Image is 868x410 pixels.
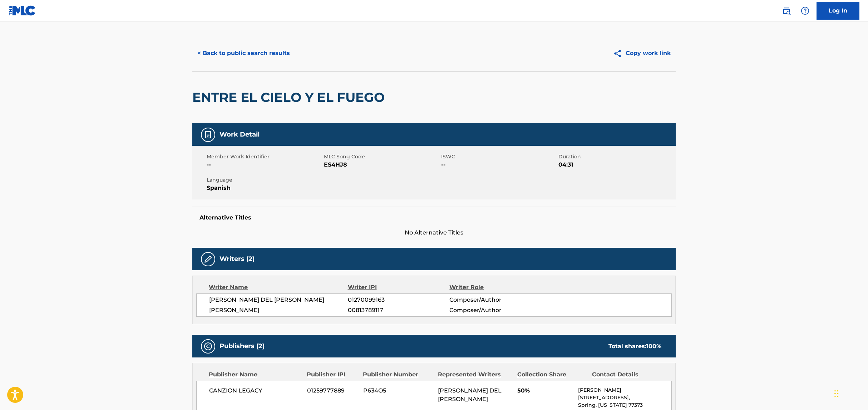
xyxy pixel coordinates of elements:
[209,306,348,315] span: [PERSON_NAME]
[324,160,439,169] span: ES4HJ8
[363,370,432,379] div: Publisher Number
[324,153,439,160] span: MLC Song Code
[779,4,794,18] a: Public Search
[558,153,674,160] span: Duration
[204,255,212,263] img: Writers
[578,401,671,409] p: Spring, [US_STATE] 77373
[558,160,674,169] span: 04:31
[801,6,809,15] img: help
[307,386,358,395] span: 01259777889
[307,370,357,379] div: Publisher IPI
[209,296,348,304] span: [PERSON_NAME] DEL [PERSON_NAME]
[220,342,265,350] h5: Publishers (2)
[207,184,322,192] span: Spanish
[608,342,661,351] div: Total shares:
[834,383,839,404] div: Arrastrar
[817,2,859,20] a: Log In
[199,214,669,221] h5: Alternative Titles
[204,130,212,139] img: Work Detail
[517,386,573,395] span: 50%
[782,6,791,15] img: search
[438,370,512,379] div: Represented Writers
[209,283,348,292] div: Writer Name
[441,160,557,169] span: --
[207,153,322,160] span: Member Work Identifier
[209,386,302,395] span: CANZION LEGACY
[438,387,502,402] span: [PERSON_NAME] DEL [PERSON_NAME]
[363,386,433,395] span: P634O5
[207,160,322,169] span: --
[798,4,812,18] div: Help
[449,283,542,292] div: Writer Role
[578,394,671,401] p: [STREET_ADDRESS],
[220,130,260,139] h5: Work Detail
[646,343,661,350] span: 100 %
[9,5,36,16] img: MLC Logo
[192,44,295,62] button: < Back to public search results
[832,376,868,410] iframe: Chat Widget
[192,89,388,105] h2: ENTRE EL CIELO Y EL FUEGO
[192,228,676,237] span: No Alternative Titles
[449,306,542,315] span: Composer/Author
[220,255,255,263] h5: Writers (2)
[449,296,542,304] span: Composer/Author
[348,283,450,292] div: Writer IPI
[348,306,449,315] span: 00813789117
[608,44,676,62] button: Copy work link
[348,296,449,304] span: 01270099163
[592,370,661,379] div: Contact Details
[204,342,212,351] img: Publishers
[613,49,626,58] img: Copy work link
[832,376,868,410] div: Widget de chat
[517,370,587,379] div: Collection Share
[578,386,671,394] p: [PERSON_NAME]
[207,176,322,184] span: Language
[209,370,301,379] div: Publisher Name
[441,153,557,160] span: ISWC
